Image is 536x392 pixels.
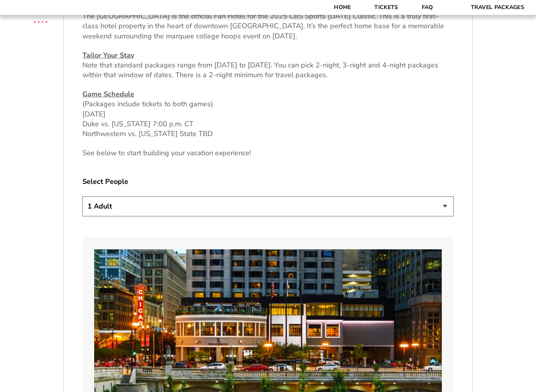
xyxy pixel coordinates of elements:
[82,89,454,139] p: (Packages include tickets to both games) [DATE] Duke vs. [US_STATE] 7:00 p.m. CT Northwestern vs....
[82,89,134,99] u: Game Schedule
[24,4,58,38] img: CBS Sports Thanksgiving Classic
[82,51,134,60] u: Tailor Your Stay
[82,51,454,80] p: Note that standard packages range from [DATE] to [DATE]. You can pick 2-night, 3-night and 4-nigh...
[82,177,454,187] label: Select People
[82,148,251,158] span: See below to start building your vacation experience!
[82,2,454,41] p: The [GEOGRAPHIC_DATA] is the official Fan Hotel for the 2025 CBS Sports [DATE] Classic. This is a...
